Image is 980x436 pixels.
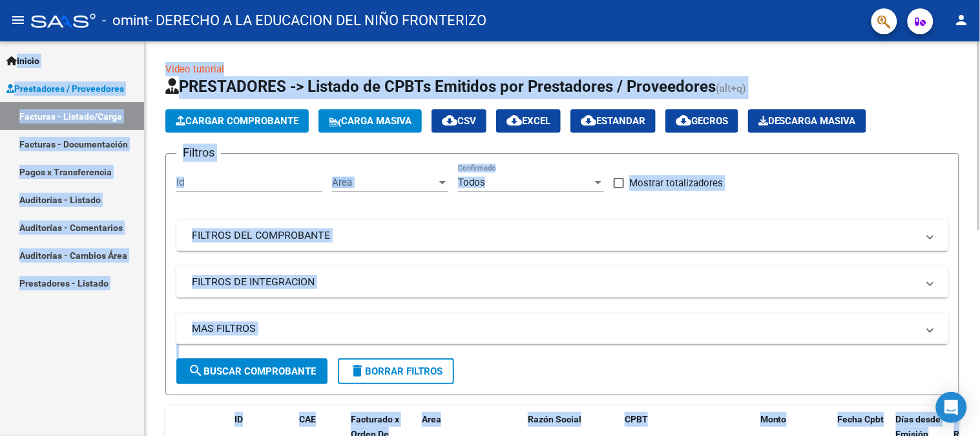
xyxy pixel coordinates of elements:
[422,414,441,424] span: Area
[936,392,967,423] div: Open Intercom Messenger
[149,6,486,35] span: - DERECHO A LA EDUCACION DEL NIÑO FRONTERIZO
[570,109,656,133] button: Estandar
[581,113,596,128] mat-icon: cloud_download
[176,115,298,127] span: Cargar Comprobante
[629,175,723,191] span: Mostrar totalizadores
[188,363,203,378] mat-icon: search
[676,113,691,128] mat-icon: cloud_download
[748,109,866,133] button: Descarga Masiva
[954,12,970,28] mat-icon: person
[192,322,917,336] mat-panel-title: MAS FILTROS
[758,115,856,127] span: Descarga Masiva
[165,109,309,133] button: Cargar Comprobante
[176,220,948,251] mat-expansion-panel-header: FILTROS DEL COMPROBANTE
[332,177,437,188] span: Area
[625,414,648,424] span: CPBT
[192,275,917,289] mat-panel-title: FILTROS DE INTEGRACION
[676,115,728,127] span: Gecros
[442,113,457,128] mat-icon: cloud_download
[432,109,486,133] button: CSV
[760,414,787,424] span: Monto
[349,363,365,378] mat-icon: delete
[442,115,476,127] span: CSV
[6,54,39,68] span: Inicio
[176,358,328,384] button: Buscar Comprobante
[299,414,316,424] span: CAE
[838,414,884,424] span: Fecha Cpbt
[528,414,581,424] span: Razón Social
[165,78,716,96] span: PRESTADORES -> Listado de CPBTs Emitidos por Prestadores / Proveedores
[176,144,221,162] h3: Filtros
[192,228,917,243] mat-panel-title: FILTROS DEL COMPROBANTE
[716,82,746,94] span: (alt+q)
[458,177,485,188] span: Todos
[176,313,948,344] mat-expansion-panel-header: MAS FILTROS
[665,109,738,133] button: Gecros
[235,414,243,424] span: ID
[102,6,149,35] span: - omint
[349,365,443,377] span: Borrar Filtros
[748,109,866,133] app-download-masive: Descarga masiva de comprobantes (adjuntos)
[506,113,522,128] mat-icon: cloud_download
[165,63,224,75] a: Video tutorial
[10,12,26,28] mat-icon: menu
[176,267,948,298] mat-expansion-panel-header: FILTROS DE INTEGRACION
[496,109,561,133] button: EXCEL
[329,115,412,127] span: Carga Masiva
[506,115,550,127] span: EXCEL
[318,109,422,133] button: Carga Masiva
[188,365,316,377] span: Buscar Comprobante
[338,358,454,384] button: Borrar Filtros
[581,115,645,127] span: Estandar
[6,82,124,96] span: Prestadores / Proveedores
